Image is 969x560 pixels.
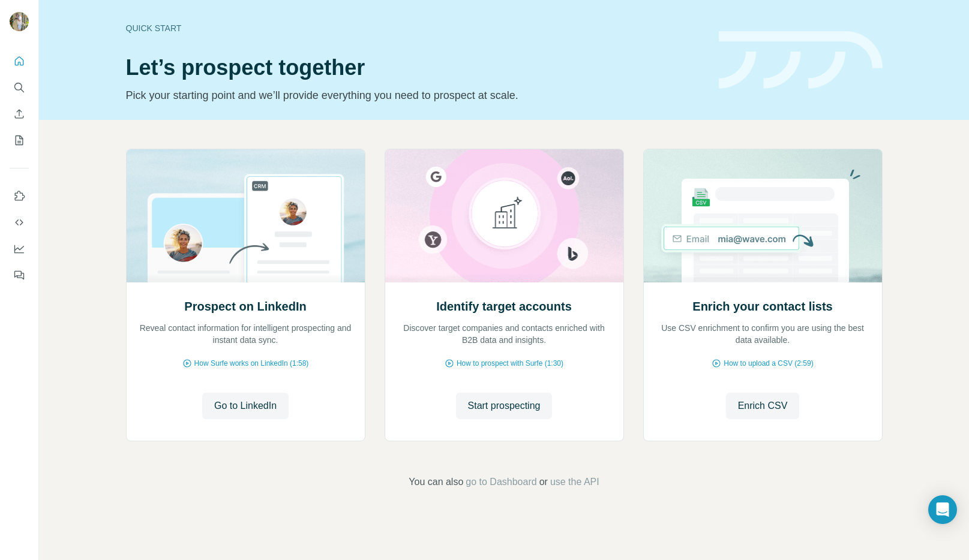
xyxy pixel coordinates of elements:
[214,399,277,413] span: Go to LinkedIn
[126,149,365,282] img: Prospect on LinkedIn
[550,475,599,489] button: use the API
[397,322,611,346] p: Discover target companies and contacts enriched with B2B data and insights.
[10,212,29,233] button: Use Surfe API
[385,149,624,282] img: Identify target accounts
[10,50,29,72] button: Quick start
[10,130,29,151] button: My lists
[724,358,813,369] span: How to upload a CSV (2:59)
[194,358,309,369] span: How Surfe works on LinkedIn (1:58)
[466,475,536,489] button: go to Dashboard
[10,264,29,286] button: Feedback
[126,87,704,104] p: Pick your starting point and we’ll provide everything you need to prospect at scale.
[692,298,832,315] h2: Enrich your contact lists
[184,298,306,315] h2: Prospect on LinkedIn
[656,322,870,346] p: Use CSV enrichment to confirm you are using the best data available.
[738,399,788,413] span: Enrich CSV
[436,298,572,315] h2: Identify target accounts
[10,103,29,125] button: Enrich CSV
[719,31,883,89] img: banner
[10,77,29,98] button: Search
[139,322,353,346] p: Reveal contact information for intelligent prospecting and instant data sync.
[456,393,553,419] button: Start prospecting
[10,185,29,207] button: Use Surfe on LinkedIn
[457,358,563,369] span: How to prospect with Surfe (1:30)
[202,393,289,419] button: Go to LinkedIn
[468,399,541,413] span: Start prospecting
[409,475,463,489] span: You can also
[126,22,704,34] div: Quick start
[643,149,883,282] img: Enrich your contact lists
[126,56,704,80] h1: Let’s prospect together
[539,475,548,489] span: or
[10,12,29,31] img: Avatar
[10,238,29,260] button: Dashboard
[928,495,957,524] div: Open Intercom Messenger
[726,393,800,419] button: Enrich CSV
